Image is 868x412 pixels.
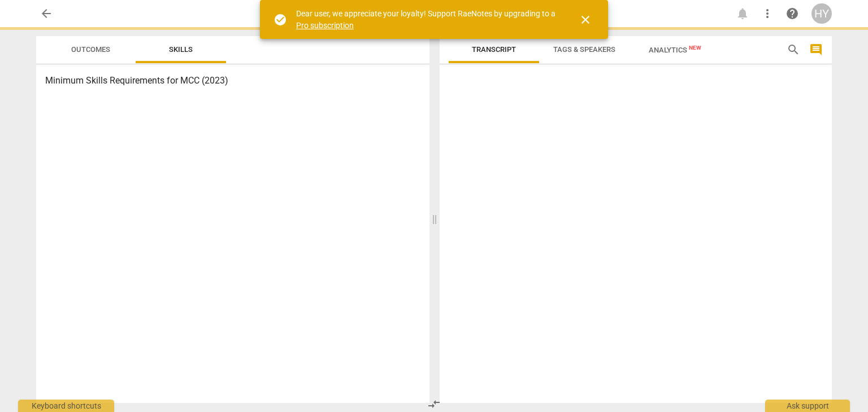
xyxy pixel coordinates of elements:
button: Show/Hide comments [807,41,825,59]
span: close [579,13,592,27]
span: comment [809,43,823,56]
span: Transcript [472,45,516,54]
a: Pro subscription [296,21,354,30]
a: Help [782,3,802,24]
span: Tags & Speakers [553,45,615,54]
div: Dear user, we appreciate your loyalty! Support RaeNotes by upgrading to a [296,8,558,31]
div: Keyboard shortcuts [18,400,114,412]
span: search [787,43,800,56]
span: more_vert [761,7,774,20]
span: New [689,45,701,51]
h3: Minimum Skills Requirements for MCC (2023) [45,74,420,87]
button: Search [784,41,802,59]
span: Analytics [649,46,701,54]
div: Ask support [765,400,850,412]
span: compare_arrows [427,397,441,411]
span: Outcomes [71,45,110,54]
button: Close [572,6,599,33]
span: help [785,7,799,20]
span: Skills [169,45,193,54]
button: HY [811,3,832,24]
span: arrow_back [40,7,53,20]
span: check_circle [274,13,287,27]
